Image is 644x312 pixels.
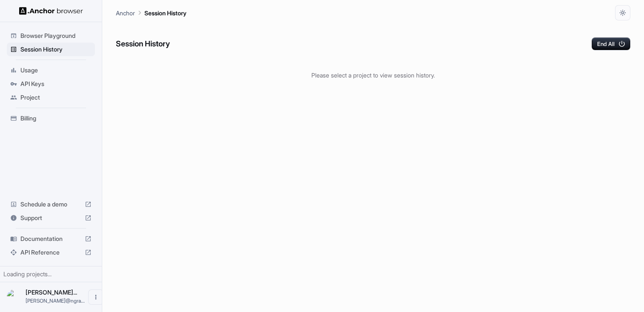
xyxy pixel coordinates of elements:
div: Support [7,211,95,225]
span: API Reference [20,248,81,257]
span: API Keys [20,80,92,88]
div: Documentation [7,232,95,246]
nav: breadcrumb [116,8,187,17]
img: YASHWANTH KUMAR MYDAM [7,289,22,305]
span: Support [20,214,81,222]
div: API Reference [7,246,95,259]
span: Schedule a demo [20,200,81,209]
h6: Session History [116,38,170,50]
div: Usage [7,63,95,77]
span: Session History [20,45,92,54]
button: Open menu [88,289,103,305]
span: Billing [20,114,92,123]
div: Billing [7,112,95,125]
div: Project [7,91,95,104]
div: Browser Playground [7,29,95,43]
span: Documentation [20,235,81,243]
div: Loading projects... [3,270,98,278]
p: Session History [144,9,187,17]
p: Please select a project to view session history. [116,71,630,80]
img: Anchor Logo [19,7,83,15]
span: YASHWANTH KUMAR MYDAM [26,289,77,296]
div: Session History [7,43,95,56]
span: Browser Playground [20,31,92,40]
span: yashwanth@ngram.com [26,298,85,304]
span: Usage [20,66,92,74]
div: Schedule a demo [7,198,95,211]
button: End All [592,37,630,50]
div: API Keys [7,77,95,91]
span: Project [20,93,92,102]
p: Anchor [116,9,135,17]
